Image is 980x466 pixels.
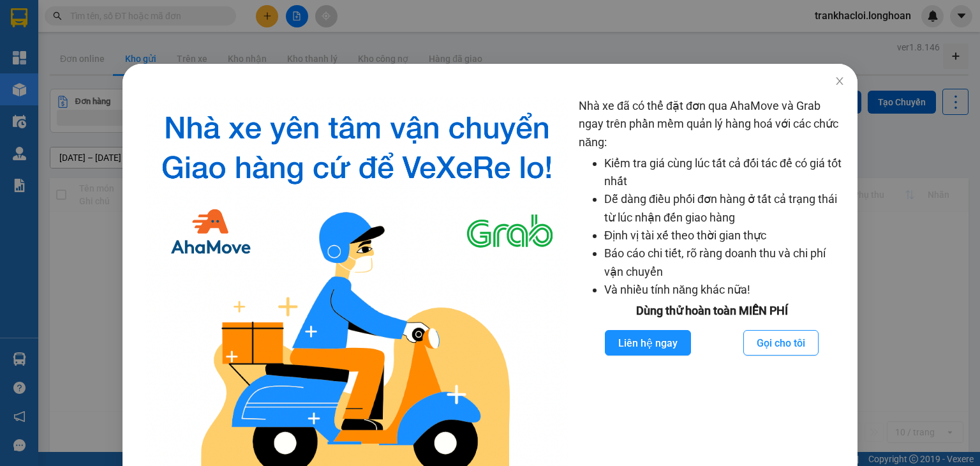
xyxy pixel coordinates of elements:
[579,302,845,320] div: Dùng thử hoàn toàn MIỄN PHÍ
[605,330,691,356] button: Liên hệ ngay
[822,64,857,100] button: Close
[604,154,845,191] li: Kiểm tra giá cùng lúc tất cả đối tác để có giá tốt nhất
[743,330,819,356] button: Gọi cho tôi
[757,335,805,351] span: Gọi cho tôi
[835,76,845,86] span: close
[604,190,845,227] li: Dễ dàng điều phối đơn hàng ở tất cả trạng thái từ lúc nhận đến giao hàng
[604,281,845,299] li: Và nhiều tính năng khác nữa!
[604,227,845,244] li: Định vị tài xế theo thời gian thực
[604,244,845,281] li: Báo cáo chi tiết, rõ ràng doanh thu và chi phí vận chuyển
[618,335,678,351] span: Liên hệ ngay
